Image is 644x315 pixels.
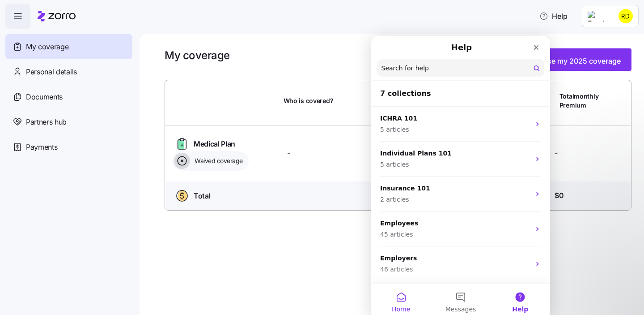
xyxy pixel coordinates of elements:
[287,148,290,159] span: -
[26,91,63,103] span: Documents
[588,11,606,22] img: Employer logo
[5,84,132,109] a: Documents
[284,96,334,105] span: Who is covered?
[555,190,563,201] span: $0
[529,56,621,66] span: Choose my 2025 coverage
[559,92,599,110] span: Total monthly Premium
[165,48,230,62] h1: My coverage
[555,148,558,159] span: -
[532,7,575,25] button: Help
[194,138,235,150] span: Medical Plan
[192,156,243,165] span: Waived coverage
[5,134,132,160] a: Payments
[5,59,132,84] a: Personal details
[26,117,67,128] span: Partners hub
[26,66,77,78] span: Personal details
[26,41,68,52] span: My coverage
[5,109,132,134] a: Partners hub
[26,142,57,153] span: Payments
[539,11,568,22] span: Help
[619,9,633,23] img: 36904a2d7fbca397066e0f10caefeab4
[194,190,210,202] span: Total
[500,48,631,71] button: Choose my 2025 coverage
[5,34,132,59] a: My coverage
